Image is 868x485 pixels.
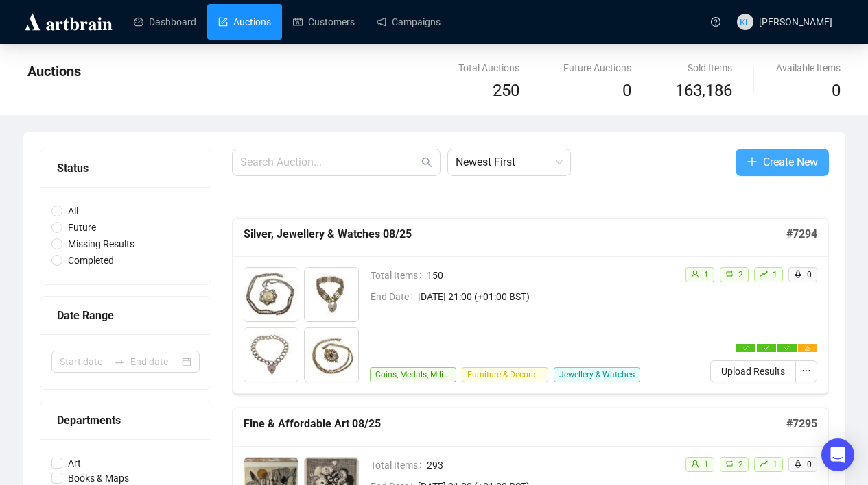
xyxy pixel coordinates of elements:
[675,78,732,104] span: 163,186
[710,360,796,382] button: Upload Results
[563,60,631,75] div: Future Auctions
[691,270,699,278] span: user
[57,307,194,324] div: Date Range
[114,356,125,367] span: to
[743,345,749,351] span: check
[691,460,699,468] span: user
[675,60,732,75] div: Sold Items
[57,160,194,177] div: Status
[554,367,640,382] span: Jewellery & Watches
[738,270,743,279] span: 2
[305,328,358,382] img: 4_1.jpg
[418,289,674,304] span: [DATE] 21:00 (+01:00 BST)
[832,81,841,100] span: 0
[244,328,298,382] img: 3_1.jpg
[371,458,427,473] span: Total Items
[218,4,271,40] a: Auctions
[776,60,841,75] div: Available Items
[456,149,563,175] span: Newest First
[421,157,432,168] span: search
[805,345,810,351] span: warning
[725,270,734,278] span: retweet
[130,354,179,369] input: End date
[784,345,790,351] span: check
[807,270,812,279] span: 0
[62,456,86,471] span: Art
[371,268,427,283] span: Total Items
[62,236,140,251] span: Missing Results
[23,11,115,33] img: logo
[786,416,817,432] h5: # 7295
[747,156,758,167] span: plus
[493,81,519,100] span: 250
[240,154,419,171] input: Search Auction...
[622,81,631,100] span: 0
[62,253,119,268] span: Completed
[704,460,709,469] span: 1
[794,270,802,278] span: rocket
[711,17,720,27] span: question-circle
[371,289,418,304] span: End Date
[62,203,84,219] span: All
[57,412,194,429] div: Departments
[773,270,777,279] span: 1
[764,345,769,351] span: check
[821,438,854,471] div: Open Intercom Messenger
[62,220,102,235] span: Future
[370,367,456,382] span: Coins, Medals, Militaria & Banknotes
[305,268,358,321] img: 2_1.jpg
[721,364,785,379] span: Upload Results
[244,268,298,321] img: 1_1.jpg
[760,270,768,278] span: rise
[244,226,786,242] h5: Silver, Jewellery & Watches 08/25
[377,4,441,40] a: Campaigns
[293,4,355,40] a: Customers
[773,460,777,469] span: 1
[725,460,734,468] span: retweet
[786,226,817,242] h5: # 7294
[427,268,674,283] span: 150
[704,270,709,279] span: 1
[458,60,519,75] div: Total Auctions
[738,460,743,469] span: 2
[763,153,818,171] span: Create New
[794,460,802,468] span: rocket
[427,458,674,473] span: 293
[801,366,811,375] span: ellipsis
[27,63,81,79] span: Auctions
[760,460,768,468] span: rise
[134,4,196,40] a: Dashboard
[740,14,751,29] span: KL
[807,460,812,469] span: 0
[114,356,125,367] span: swap-right
[244,416,786,432] h5: Fine & Affordable Art 08/25
[60,354,108,369] input: Start date
[462,367,548,382] span: Furniture & Decorative Arts
[232,218,829,394] a: Silver, Jewellery & Watches 08/25#7294Total Items150End Date[DATE] 21:00 (+01:00 BST)Coins, Medal...
[736,149,829,176] button: Create New
[759,16,832,27] span: [PERSON_NAME]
